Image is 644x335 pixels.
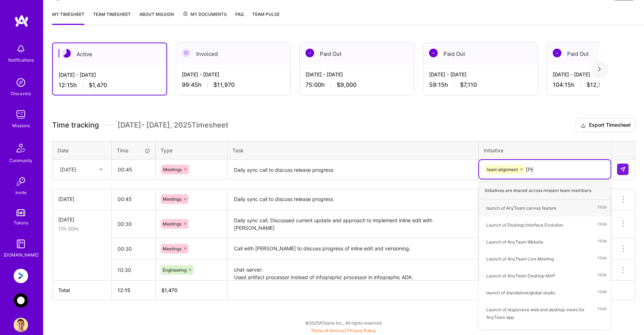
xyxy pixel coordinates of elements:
span: Hide [598,237,607,247]
div: Launch of responsive web and desktop views for AnyTeam app [486,306,594,321]
div: Discovery [11,90,31,97]
a: User Avatar [12,318,30,332]
div: 99:45 h [182,81,285,89]
div: Invite [15,189,27,196]
div: Invoiced [176,43,290,65]
span: Hide [598,288,607,298]
span: Meetings [163,167,182,172]
input: HH:MM [112,239,155,258]
div: [DATE] - [DATE] [429,71,532,78]
th: Type [156,141,227,159]
div: [DATE] [60,166,76,173]
div: launch of AnyTeam canvas feature [486,204,556,212]
input: HH:MM [112,189,155,209]
th: Task [227,141,479,159]
a: My timesheet [52,10,84,25]
img: Active [62,49,71,58]
a: Anguleris: BIMsmart AI MVP [12,269,30,283]
span: Meetings [163,221,181,227]
img: Invoiced [182,49,190,57]
div: Missions [12,122,30,129]
img: Invite [14,174,28,189]
div: Initiative [484,147,606,154]
a: My Documents [183,10,227,25]
div: Launch of AnyTeam Live Meeting [486,255,554,263]
div: [DATE] [58,216,106,223]
div: launch of standalone/global studio [486,289,555,296]
span: Meetings [163,246,181,251]
img: teamwork [14,107,28,122]
div: 11h 30m [58,225,106,232]
span: Hide [598,271,607,281]
div: Paid Out [300,43,414,65]
div: Notifications [8,56,34,64]
div: Initiatives are shared across mission team members. [479,182,611,200]
img: Anguleris: BIMsmart AI MVP [14,269,28,283]
div: 75:00 h [305,81,408,89]
span: team alignment [487,167,518,172]
span: $12,510 [586,81,608,89]
div: Tokens [14,219,28,227]
img: bell [14,42,28,56]
span: Hide [598,203,607,213]
img: Submit [620,166,626,172]
a: Team Pulse [252,10,280,25]
span: Time tracking [52,121,99,130]
textarea: Daily sync call to discuss release progress [228,160,478,179]
button: Export Timesheet [576,118,635,133]
img: right [598,67,601,72]
div: Launch of AnyTeam Desktop MVP [486,272,555,280]
span: My Documents [183,10,227,18]
span: [DATE] - [DATE] , 2025 Timesheet [118,121,228,130]
i: icon Download [580,122,586,129]
textarea: Daily sync call to discuss release progress [228,189,478,209]
img: guide book [14,237,28,251]
a: Team timesheet [93,10,131,25]
span: | [311,328,376,333]
a: Terms of Service [311,328,345,333]
span: $11,970 [213,81,235,89]
textarea: chat-server: Used artifact processor instead of infographic processor in infographic ADK. Created... [228,260,478,280]
textarea: Call with [PERSON_NAME] to discuss progress of inline edit and versioning. [228,239,478,259]
img: AnyTeam: Team for AI-Powered Sales Platform [14,293,28,308]
div: Community [9,157,32,164]
div: Launch of Desktop Interface Evolution [486,221,563,229]
textarea: Daily sync call. Discussed current update and approach to implement inline edit with [PERSON_NAME] [228,211,478,238]
span: $7,110 [460,81,477,89]
th: 12:15 [112,281,156,300]
div: [DATE] - [DATE] [59,71,161,79]
img: Paid Out [429,49,438,57]
span: Hide [598,305,607,322]
img: Paid Out [553,49,561,57]
div: [DOMAIN_NAME] [4,251,38,259]
i: icon Chevron [99,167,103,171]
div: Time [117,147,150,154]
th: Date [52,141,112,159]
a: AnyTeam: Team for AI-Powered Sales Platform [12,293,30,308]
input: HH:MM [112,214,155,233]
span: $ 1,470 [161,287,178,293]
div: null [617,164,629,175]
span: Engineering [163,267,187,273]
img: tokens [17,209,25,216]
img: User Avatar [14,318,28,332]
img: Community [12,139,29,157]
img: discovery [14,75,28,90]
div: Paid Out [423,43,538,65]
div: [DATE] [58,195,106,203]
a: Privacy Policy [347,328,376,333]
div: [DATE] - [DATE] [182,71,285,78]
div: © 2025 ATeams Inc., All rights reserved. [43,314,644,332]
span: Team Pulse [252,12,280,17]
img: logo [14,14,29,27]
a: FAQ [235,10,244,25]
input: HH:MM [112,260,155,280]
span: $1,470 [89,81,107,89]
span: Meetings [163,196,181,202]
img: Paid Out [305,49,314,57]
th: Total [52,281,112,300]
a: About Mission [139,10,174,25]
span: Hide [598,254,607,264]
div: Launch of AnyTeam Website [486,238,543,246]
div: Active [53,43,166,65]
